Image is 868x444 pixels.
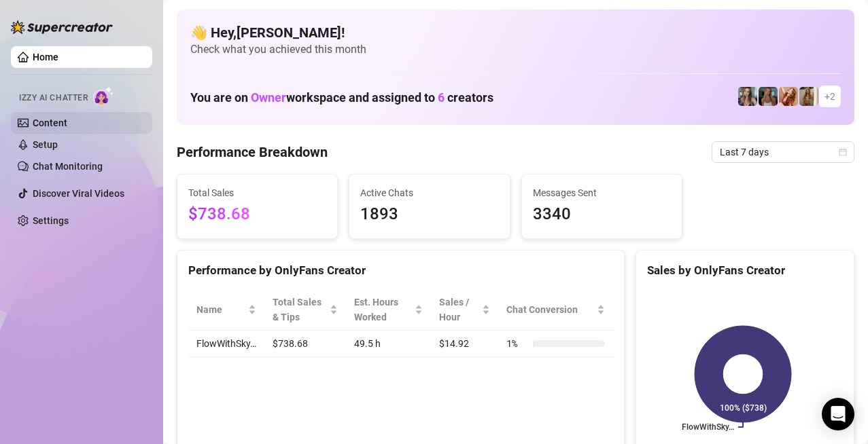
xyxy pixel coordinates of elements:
div: Open Intercom Messenger [822,398,854,430]
td: $738.68 [264,331,346,357]
span: calendar [839,148,847,156]
span: Name [196,302,245,317]
img: AI Chatter [93,86,114,106]
div: Performance by OnlyFans Creator [188,261,613,280]
th: Total Sales & Tips [264,289,346,331]
span: 3340 [533,202,671,227]
a: Settings [33,215,69,226]
a: Setup [33,139,58,150]
td: $14.92 [431,331,498,357]
span: Check what you achieved this month [190,42,841,57]
th: Chat Conversion [498,289,613,331]
span: 6 [438,90,445,105]
span: 1893 [360,202,498,227]
a: Chat Monitoring [33,161,103,172]
span: Owner [251,90,286,105]
h1: You are on workspace and assigned to creators [190,90,493,105]
th: Sales / Hour [431,289,498,331]
a: Content [33,117,67,128]
img: FlowWithSky [799,87,818,106]
h4: Performance Breakdown [177,143,328,162]
span: Messages Sent [533,185,671,200]
a: Home [33,52,58,62]
span: Total Sales [188,185,326,200]
span: + 2 [824,89,835,104]
div: Sales by OnlyFans Creator [647,261,843,280]
span: Active Chats [360,185,498,200]
span: Sales / Hour [439,295,479,325]
span: Total Sales & Tips [273,295,327,325]
img: logo-BBDzfeDw.svg [11,20,113,34]
img: Juniper [738,87,757,106]
span: Chat Conversion [506,302,594,317]
th: Name [188,289,264,331]
img: Southern [779,87,798,106]
text: FlowWithSky… [682,422,734,432]
td: 49.5 h [346,331,432,357]
td: FlowWithSky… [188,331,264,357]
span: $738.68 [188,202,326,227]
a: Discover Viral Videos [33,188,124,199]
span: Izzy AI Chatter [19,92,88,105]
span: Last 7 days [720,142,846,162]
div: Est. Hours Worked [354,295,413,325]
h4: 👋 Hey, [PERSON_NAME] ! [190,23,841,42]
img: Meredith [759,87,778,106]
span: 1 % [506,336,528,351]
